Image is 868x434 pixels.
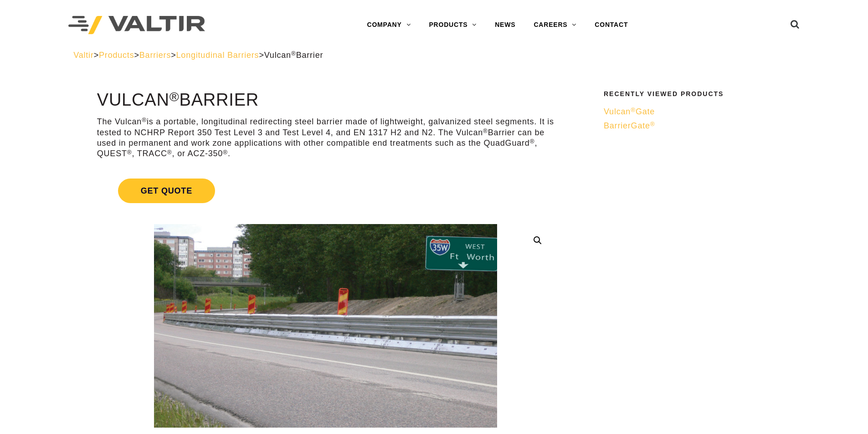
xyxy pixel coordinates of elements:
[139,51,171,60] a: Barriers
[68,16,205,35] img: Valtir
[486,16,524,34] a: NEWS
[586,16,637,34] a: CONTACT
[604,107,789,117] a: Vulcan®Gate
[97,168,554,214] a: Get Quote
[264,51,324,60] span: Vulcan Barrier
[73,50,795,61] div: > > > >
[604,107,655,116] span: Vulcan Gate
[127,149,132,156] sup: ®
[358,16,420,34] a: COMPANY
[99,51,134,60] a: Products
[604,121,655,130] span: BarrierGate
[167,149,172,156] sup: ®
[118,179,215,203] span: Get Quote
[73,51,93,60] a: Valtir
[97,117,554,159] p: The Vulcan is a portable, longitudinal redirecting steel barrier made of lightweight, galvanized ...
[483,128,488,134] sup: ®
[631,107,636,113] sup: ®
[142,117,147,123] sup: ®
[223,149,228,156] sup: ®
[420,16,486,34] a: PRODUCTS
[169,89,180,104] sup: ®
[176,51,259,60] a: Longitudinal Barriers
[524,16,586,34] a: CAREERS
[604,121,789,131] a: BarrierGate®
[530,138,535,145] sup: ®
[291,50,296,57] sup: ®
[604,91,789,97] h2: Recently Viewed Products
[97,91,554,110] h1: Vulcan Barrier
[650,121,655,128] sup: ®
